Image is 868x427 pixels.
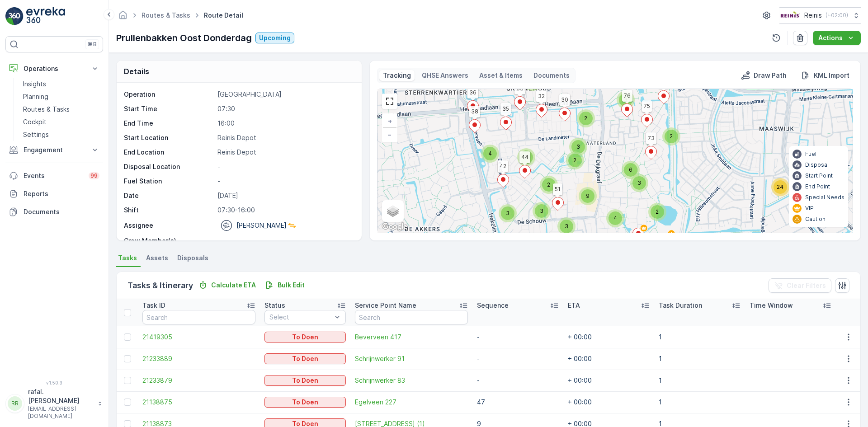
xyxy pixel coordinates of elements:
[737,70,790,81] button: Draw Path
[533,71,570,80] p: Documents
[557,217,576,235] div: 3
[142,333,255,342] a: 21419305
[259,33,291,42] p: Upcoming
[217,104,352,113] p: 07:30
[127,279,193,292] p: Tasks & Itinerary
[217,90,352,99] p: [GEOGRAPHIC_DATA]
[472,348,563,370] td: -
[217,206,352,215] p: 07:30-16:00
[292,398,318,407] p: To Doen
[5,380,103,385] span: v 1.50.3
[24,171,83,180] p: Events
[116,31,252,45] p: Prullenbakken Oost Donderdag
[146,253,168,263] span: Assets
[124,377,131,384] div: Toggle Row Selected
[124,119,214,128] p: End Time
[118,14,128,21] a: Homepage
[506,210,509,216] span: 3
[90,172,98,179] p: 99
[217,191,352,200] p: [DATE]
[355,376,467,385] span: Schrijnwerker 83
[659,398,741,407] p: 1
[24,64,85,73] p: Operations
[656,208,659,215] span: 2
[355,398,467,407] a: Egelveen 227
[387,131,392,138] span: −
[388,117,392,125] span: +
[472,370,563,391] td: -
[142,354,255,363] span: 21233889
[26,7,65,25] img: logo_light-DOdMpM7g.png
[380,221,410,233] a: Open this area in Google Maps (opens a new window)
[787,281,826,290] p: Clear Filters
[88,41,97,48] p: ⌘B
[142,398,255,407] a: 21138875
[124,206,214,215] p: Shift
[278,281,305,290] p: Bulk Edit
[23,92,48,101] p: Planning
[804,11,822,20] p: Reinis
[547,181,550,188] span: 2
[754,71,787,80] p: Draw Path
[217,148,352,157] p: Reinis Depot
[422,71,468,80] p: QHSE Answers
[118,253,137,263] span: Tasks
[573,157,576,164] span: 2
[124,399,131,406] div: Toggle Row Selected
[659,354,741,363] p: 1
[8,396,22,411] div: RR
[23,130,49,139] p: Settings
[355,354,467,363] a: Schrijnwerker 91
[540,207,543,214] span: 3
[524,154,528,160] span: 2
[142,11,190,19] a: Routes & Tasks
[124,90,214,99] p: Operation
[124,162,214,171] p: Disposal Location
[380,221,410,233] img: Google
[142,376,255,385] span: 21233879
[779,10,801,20] img: Reinis-Logo-Vrijstaand_Tekengebied-1-copy2_aBO4n7j.png
[355,333,467,342] a: Beverveen 417
[217,177,352,186] p: -
[23,117,47,127] p: Cockpit
[217,133,352,142] p: Reinis Depot
[264,375,346,386] button: To Doen
[563,326,654,348] td: + 00:00
[177,253,208,263] span: Disposals
[195,280,259,291] button: Calculate ETA
[236,221,287,230] p: [PERSON_NAME]
[568,301,580,310] p: ETA
[805,194,844,201] p: Special Needs
[5,203,103,221] a: Documents
[565,223,568,230] span: 3
[818,33,843,42] p: Actions
[814,71,849,80] p: KML Import
[5,141,103,159] button: Engagement
[124,177,214,186] p: Fuel Station
[659,376,741,385] p: 1
[569,138,587,156] div: 3
[613,215,617,221] span: 4
[662,127,680,145] div: 2
[24,145,85,155] p: Engagement
[217,162,352,171] p: -
[19,78,103,90] a: Insights
[477,398,559,407] p: 47
[124,148,214,157] p: End Location
[124,104,214,113] p: Start Time
[124,66,149,77] p: Details
[383,114,396,128] a: Zoom In
[124,221,153,230] p: Assignee
[255,33,294,43] button: Upcoming
[472,326,563,348] td: -
[355,301,416,310] p: Service Point Name
[479,71,523,80] p: Asset & Items
[5,387,103,420] button: RRrafal.[PERSON_NAME][EMAIL_ADDRESS][DOMAIN_NAME]
[217,119,352,128] p: 16:00
[629,166,632,173] span: 6
[563,370,654,391] td: + 00:00
[805,150,816,158] p: Fuel
[606,209,624,227] div: 4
